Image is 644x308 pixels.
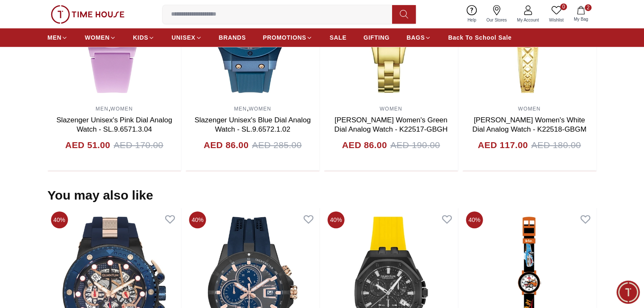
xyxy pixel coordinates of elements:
[85,30,116,45] a: WOMEN
[204,138,249,152] h4: AED 86.00
[189,211,206,228] span: 40%
[406,30,431,45] a: BAGS
[328,211,345,228] span: 40%
[113,138,163,152] span: AED 170.00
[219,33,246,42] span: BRANDS
[329,33,346,42] span: SALE
[570,16,591,22] span: My Bag
[390,138,440,152] span: AED 190.00
[342,138,387,152] h4: AED 86.00
[194,116,310,133] a: Slazenger Unisex's Blue Dial Analog Watch - SL.9.6572.1.02
[560,3,567,10] span: 0
[464,17,480,23] span: Help
[186,101,320,171] div: ,
[8,113,167,122] div: Time House Support
[569,4,593,24] button: 2My Bag
[585,4,591,11] span: 2
[234,106,247,112] a: MEN
[448,30,511,45] a: Back To School Sale
[472,116,586,133] a: [PERSON_NAME] Women's White Dial Analog Watch - K22518-GBGM
[363,33,390,42] span: GIFTING
[466,211,483,228] span: 40%
[448,33,511,42] span: Back To School Sale
[6,6,23,23] em: Back
[462,3,481,25] a: Help
[334,116,448,133] a: [PERSON_NAME] Women's Green Dial Analog Watch - K22517-GBGH
[514,17,542,23] span: My Account
[483,17,510,23] span: Our Stores
[263,33,307,42] span: PROMOTIONS
[219,30,246,45] a: BRANDS
[2,184,167,226] textarea: We are here to help you
[249,106,271,112] a: WOMEN
[406,33,425,42] span: BAGS
[113,166,135,171] span: 11:26 AM
[96,106,108,112] a: MEN
[26,8,40,22] img: Profile picture of Time House Support
[47,33,61,42] span: MEN
[518,106,540,112] a: WOMEN
[85,33,110,42] span: WOMEN
[51,211,68,228] span: 40%
[531,138,581,152] span: AED 180.00
[263,30,313,45] a: PROMOTIONS
[48,129,56,138] em: Blush
[329,30,346,45] a: SALE
[171,33,195,42] span: UNISEX
[51,5,124,24] img: ...
[45,11,141,19] div: Time House Support
[47,30,68,45] a: MEN
[363,30,390,45] a: GIFTING
[56,116,172,133] a: Slazenger Unisex's Pink Dial Analog Watch - SL.9.6571.3.04
[380,106,402,112] a: WOMEN
[111,106,133,112] a: WOMEN
[481,3,512,25] a: Our Stores
[616,281,640,304] div: Chat Widget
[252,138,301,152] span: AED 285.00
[65,138,110,152] h4: AED 51.00
[171,30,202,45] a: UNISEX
[47,188,153,203] h2: You may also like
[478,138,528,152] h4: AED 117.00
[133,30,155,45] a: KIDS
[47,101,181,171] div: ,
[544,3,569,25] a: 0Wishlist
[133,33,148,42] span: KIDS
[546,17,567,23] span: Wishlist
[14,130,127,169] span: Hey there! Need help finding the perfect watch? I'm here if you have any questions or need a quic...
